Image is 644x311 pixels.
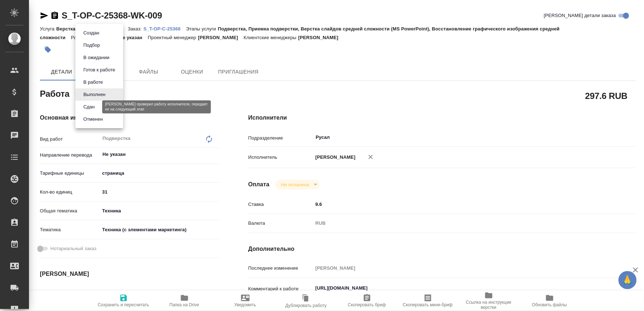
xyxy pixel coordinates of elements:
[81,29,101,37] button: Создан
[81,41,102,49] button: Подбор
[81,66,117,74] button: Готов к работе
[81,78,105,86] button: В работе
[81,54,112,62] button: В ожидании
[81,103,97,111] button: Сдан
[81,91,108,99] button: Выполнен
[81,115,105,123] button: Отменен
